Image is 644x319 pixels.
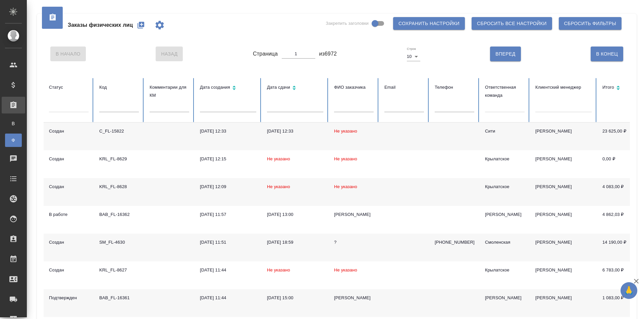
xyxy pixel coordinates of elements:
[435,83,474,91] div: Телефон
[200,239,256,246] div: [DATE] 11:51
[485,83,525,99] div: Ответственная команда
[99,128,139,135] div: C_FL-15822
[334,156,357,161] span: Не указано
[495,50,515,58] span: Вперед
[602,83,642,93] div: Сортировка
[49,183,89,190] div: Создан
[407,47,416,51] label: Строк
[334,129,357,134] span: Не указано
[49,128,89,135] div: Создан
[200,267,256,273] div: [DATE] 11:44
[200,295,256,301] div: [DATE] 11:44
[200,156,256,162] div: [DATE] 12:15
[530,289,597,317] td: [PERSON_NAME]
[530,261,597,289] td: [PERSON_NAME]
[398,19,460,28] span: Сохранить настройки
[99,267,139,273] div: KRL_FL-8627
[485,183,525,190] div: Крылатское
[334,184,357,189] span: Не указано
[535,83,592,91] div: Клиентский менеджер
[200,211,256,218] div: [DATE] 11:57
[8,120,18,127] span: В
[334,239,374,246] div: ?
[267,239,323,246] div: [DATE] 18:59
[99,183,139,190] div: KRL_FL-8628
[49,267,89,273] div: Создан
[407,52,420,61] div: 10
[49,295,89,301] div: Подтвержден
[334,267,357,272] span: Не указано
[99,295,139,301] div: BAB_FL-16361
[490,47,521,61] button: Вперед
[68,21,133,29] span: Заказы физических лиц
[485,295,525,301] div: [PERSON_NAME]
[267,211,323,218] div: [DATE] 13:00
[559,17,622,30] button: Сбросить фильтры
[596,50,618,58] span: В Конец
[200,183,256,190] div: [DATE] 12:09
[485,239,525,246] div: Смоленская
[530,123,597,150] td: [PERSON_NAME]
[591,47,623,61] button: В Конец
[621,282,637,299] button: 🙏
[530,150,597,178] td: [PERSON_NAME]
[564,19,616,28] span: Сбросить фильтры
[326,20,369,27] span: Закрепить заголовки
[485,156,525,162] div: Крылатское
[267,83,323,93] div: Сортировка
[49,239,89,246] div: Создан
[477,19,547,28] span: Сбросить все настройки
[8,137,18,144] span: Ф
[334,211,374,218] div: [PERSON_NAME]
[393,17,465,30] button: Сохранить настройки
[150,83,189,99] div: Комментарии для КМ
[99,239,139,246] div: SM_FL-4630
[99,156,139,162] div: KRL_FL-8629
[485,267,525,273] div: Крылатское
[334,295,374,301] div: [PERSON_NAME]
[267,156,290,161] span: Не указано
[267,267,290,272] span: Не указано
[435,239,474,246] p: [PHONE_NUMBER]
[530,178,597,206] td: [PERSON_NAME]
[49,156,89,162] div: Создан
[49,83,89,91] div: Статус
[200,83,256,93] div: Сортировка
[133,17,149,33] button: Создать
[99,83,139,91] div: Код
[49,211,89,218] div: В работе
[530,234,597,261] td: [PERSON_NAME]
[5,134,22,147] a: Ф
[334,83,374,91] div: ФИО заказчика
[5,117,22,130] a: В
[267,184,290,189] span: Не указано
[267,128,323,135] div: [DATE] 12:33
[267,295,323,301] div: [DATE] 15:00
[384,83,424,91] div: Email
[530,206,597,234] td: [PERSON_NAME]
[485,128,525,135] div: Сити
[319,50,337,58] span: из 6972
[623,284,635,298] span: 🙏
[200,128,256,135] div: [DATE] 12:33
[472,17,552,30] button: Сбросить все настройки
[253,50,278,58] span: Страница
[485,211,525,218] div: [PERSON_NAME]
[99,211,139,218] div: BAB_FL-16362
